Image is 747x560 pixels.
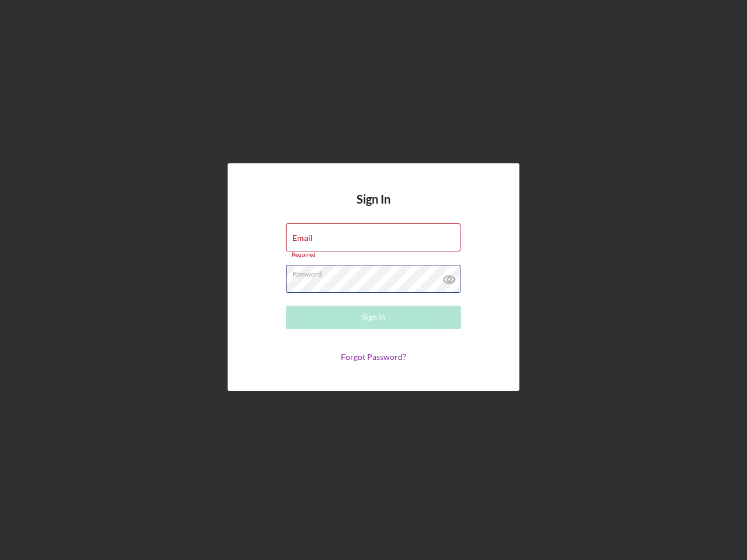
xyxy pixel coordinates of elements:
div: Required [286,251,461,258]
button: Sign In [286,306,461,329]
label: Password [292,265,460,278]
div: Sign In [362,306,386,329]
h4: Sign In [357,192,390,223]
a: Forgot Password? [341,352,406,362]
label: Email [292,233,313,243]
